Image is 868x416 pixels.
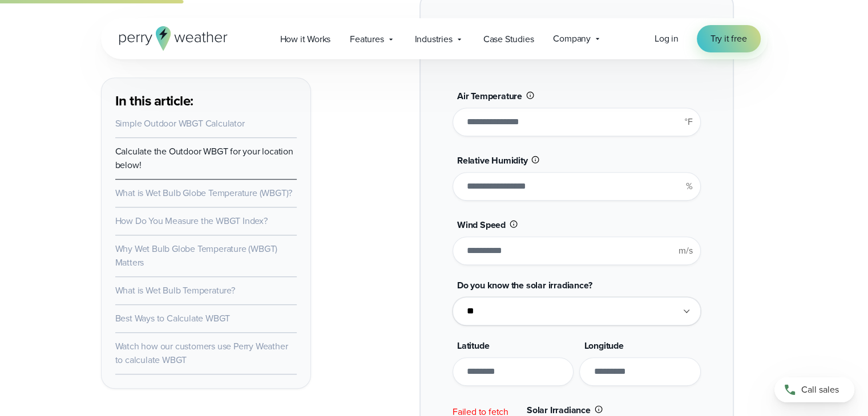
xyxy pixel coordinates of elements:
[115,186,293,199] a: What is Wet Bulb Globe Temperature (WBGT)?
[584,339,623,352] span: Longitude
[483,32,534,46] span: Case Studies
[474,27,544,51] a: Case Studies
[457,218,506,231] span: Wind Speed
[115,312,231,325] a: Best Ways to Calculate WBGT
[115,340,288,366] a: Watch how our customers use Perry Weather to calculate WBGT
[415,32,453,46] span: Industries
[115,214,268,227] a: How Do You Measure the WBGT Index?
[774,377,854,402] a: Call sales
[457,154,528,167] span: Relative Humidity
[280,32,331,46] span: How it Works
[271,27,341,51] a: How it Works
[115,117,245,130] a: Simple Outdoor WBGT Calculator
[457,339,489,352] span: Latitude
[801,383,839,397] span: Call sales
[655,32,679,45] span: Log in
[350,32,383,46] span: Features
[115,145,293,172] a: Calculate the Outdoor WBGT for your location below!
[655,32,679,46] a: Log in
[115,92,297,110] h3: In this article:
[115,284,235,297] a: What is Wet Bulb Temperature?
[710,32,747,46] span: Try it free
[697,25,761,52] a: Try it free
[115,242,278,269] a: Why Wet Bulb Globe Temperature (WBGT) Matters
[553,32,591,46] span: Company
[457,279,592,292] span: Do you know the solar irradiance?
[457,89,522,103] span: Air Temperature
